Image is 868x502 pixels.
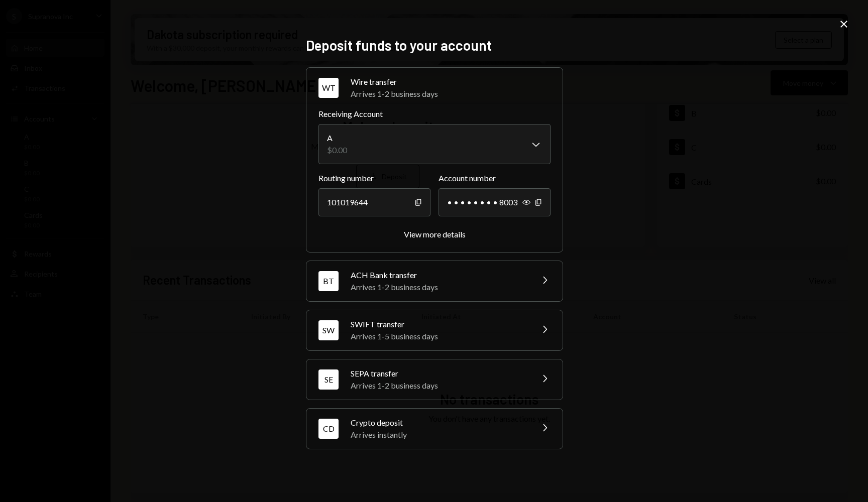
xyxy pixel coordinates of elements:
[351,367,526,380] div: SEPA transfer
[306,409,563,449] button: CDCrypto depositArrives instantly
[351,76,551,88] div: Wire transfer
[318,124,551,164] button: Receiving Account
[351,88,551,100] div: Arrives 1-2 business days
[318,271,339,291] div: BT
[439,188,551,216] div: • • • • • • • • 8003
[318,108,551,120] label: Receiving Account
[318,369,339,390] div: SE
[318,419,339,439] div: CD
[404,229,466,240] button: View more details
[404,229,466,239] div: View more details
[318,78,339,98] div: WT
[351,269,526,281] div: ACH Bank transfer
[439,172,551,184] label: Account number
[351,281,526,293] div: Arrives 1-2 business days
[306,359,563,400] button: SESEPA transferArrives 1-2 business days
[306,36,562,55] h2: Deposit funds to your account
[306,261,563,301] button: BTACH Bank transferArrives 1-2 business days
[351,330,526,342] div: Arrives 1-5 business days
[351,417,526,429] div: Crypto deposit
[318,188,430,216] div: 101019644
[351,318,526,330] div: SWIFT transfer
[318,172,430,184] label: Routing number
[318,320,339,340] div: SW
[318,108,551,240] div: WTWire transferArrives 1-2 business days
[351,380,526,392] div: Arrives 1-2 business days
[351,429,526,441] div: Arrives instantly
[306,68,563,108] button: WTWire transferArrives 1-2 business days
[306,310,563,350] button: SWSWIFT transferArrives 1-5 business days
